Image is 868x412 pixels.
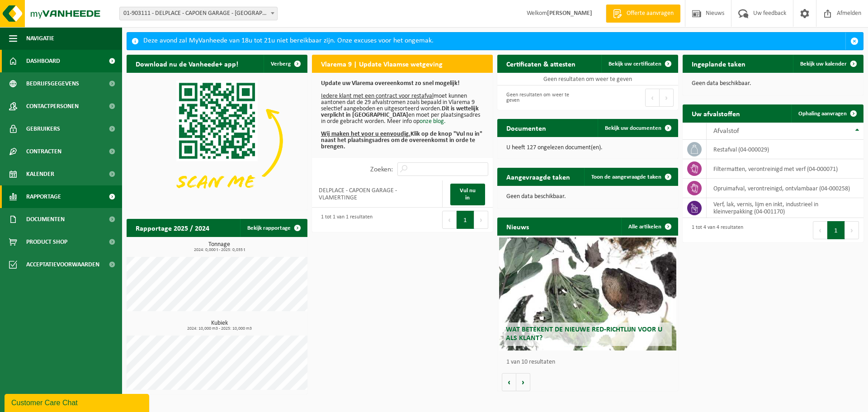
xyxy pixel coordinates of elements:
h2: Ingeplande taken [683,55,755,72]
h3: Tonnage [131,242,307,252]
div: Deze avond zal MyVanheede van 18u tot 21u niet bereikbaar zijn. Onze excuses voor het ongemak. [143,33,845,50]
u: Iedere klant met een contract voor restafval [321,93,434,99]
span: Verberg [271,61,291,67]
button: Next [474,211,488,229]
h2: Certificaten & attesten [497,55,585,72]
label: Zoeken: [370,166,393,173]
p: Geen data beschikbaar. [692,81,854,87]
u: Wij maken het voor u eenvoudig. [321,131,410,137]
h2: Uw afvalstoffen [683,104,749,122]
a: Toon de aangevraagde taken [584,168,677,186]
a: Ophaling aanvragen [791,104,863,123]
span: Ophaling aanvragen [798,111,847,117]
span: Kalender [26,163,54,185]
td: verf, lak, vernis, lijm en inkt, industrieel in kleinverpakking (04-001170) [707,198,863,218]
button: Next [660,89,674,107]
a: onze blog. [420,118,446,125]
span: Contracten [26,140,61,163]
h3: Kubiek [131,320,307,331]
span: Dashboard [26,50,60,72]
button: 1 [457,211,474,229]
button: Verberg [264,55,307,73]
iframe: chat widget [5,392,151,412]
h2: Rapportage 2025 / 2024 [127,219,218,237]
b: Klik op de knop "Vul nu in" naast het plaatsingsadres om de overeenkomst in orde te brengen. [321,131,482,150]
a: Offerte aanvragen [606,5,680,23]
span: Acceptatievoorwaarden [26,253,99,276]
button: 1 [827,221,845,239]
img: Download de VHEPlus App [127,73,307,208]
a: Bekijk uw documenten [598,119,677,137]
span: Bekijk uw certificaten [609,61,661,67]
h2: Vlarema 9 | Update Vlaamse wetgeving [312,55,452,72]
strong: [PERSON_NAME] [547,10,592,17]
span: Afvalstof [713,128,739,135]
td: filtermatten, verontreinigd met verf (04-000071) [707,159,863,179]
span: Offerte aanvragen [624,9,676,18]
td: Geen resultaten om weer te geven [497,73,678,85]
span: Wat betekent de nieuwe RED-richtlijn voor u als klant? [506,326,662,342]
span: 2024: 0,000 t - 2025: 0,035 t [131,248,307,252]
div: 1 tot 4 van 4 resultaten [687,220,743,240]
td: restafval (04-000029) [707,140,863,159]
h2: Aangevraagde taken [497,168,579,185]
button: Next [845,221,859,239]
span: 01-903111 - DELPLACE - CAPOEN GARAGE - VLAMERTINGE [119,7,278,20]
a: Alle artikelen [621,218,677,236]
td: opruimafval, verontreinigd, ontvlambaar (04-000258) [707,179,863,198]
span: 2024: 10,000 m3 - 2025: 10,000 m3 [131,327,307,331]
span: Gebruikers [26,118,60,140]
p: 1 van 10 resultaten [506,359,674,365]
button: Previous [645,89,660,107]
div: 1 tot 1 van 1 resultaten [316,210,373,230]
td: DELPLACE - CAPOEN GARAGE - VLAMERTINGE [312,180,443,208]
div: Geen resultaten om weer te geven [502,88,583,108]
button: Volgende [516,373,530,391]
button: Vorige [502,373,516,391]
span: Bekijk uw kalender [800,61,847,67]
a: Vul nu in [450,184,485,205]
span: Navigatie [26,27,54,50]
h2: Download nu de Vanheede+ app! [127,55,247,72]
a: Wat betekent de nieuwe RED-richtlijn voor u als klant? [499,237,676,350]
button: Previous [813,221,827,239]
p: moet kunnen aantonen dat de 29 afvalstromen zoals bepaald in Vlarema 9 selectief aangeboden en ui... [321,81,484,150]
span: Contactpersonen [26,95,79,118]
span: Rapportage [26,185,61,208]
span: Documenten [26,208,65,231]
h2: Nieuws [497,218,538,235]
a: Bekijk uw kalender [793,55,863,73]
span: Toon de aangevraagde taken [591,174,661,180]
a: Bekijk rapportage [240,219,307,237]
button: Previous [442,211,457,229]
p: U heeft 127 ongelezen document(en). [506,145,669,151]
span: 01-903111 - DELPLACE - CAPOEN GARAGE - VLAMERTINGE [120,7,277,20]
p: Geen data beschikbaar. [506,194,669,200]
span: Product Shop [26,231,67,253]
b: Update uw Vlarema overeenkomst zo snel mogelijk! [321,80,460,87]
span: Bedrijfsgegevens [26,72,79,95]
span: Bekijk uw documenten [605,125,661,131]
h2: Documenten [497,119,555,137]
a: Bekijk uw certificaten [601,55,677,73]
b: Dit is wettelijk verplicht in [GEOGRAPHIC_DATA] [321,105,479,118]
